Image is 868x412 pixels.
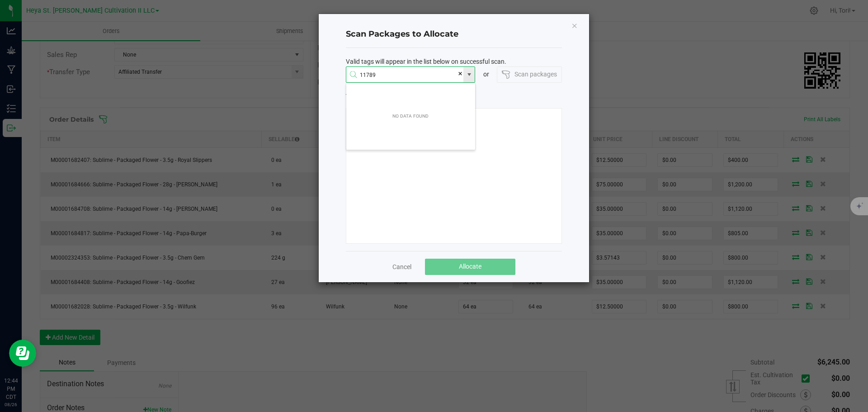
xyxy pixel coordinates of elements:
[346,67,464,83] input: NO DATA FOUND
[392,262,411,271] a: Cancel
[346,28,562,40] h4: Scan Packages to Allocate
[387,108,434,125] div: NO DATA FOUND
[475,70,497,79] div: or
[9,340,36,367] iframe: Resource center
[458,67,463,81] span: clear
[459,263,481,270] span: Allocate
[425,259,515,275] button: Allocate
[346,57,506,66] span: Valid tags will appear in the list below on successful scan.
[571,20,578,31] button: Close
